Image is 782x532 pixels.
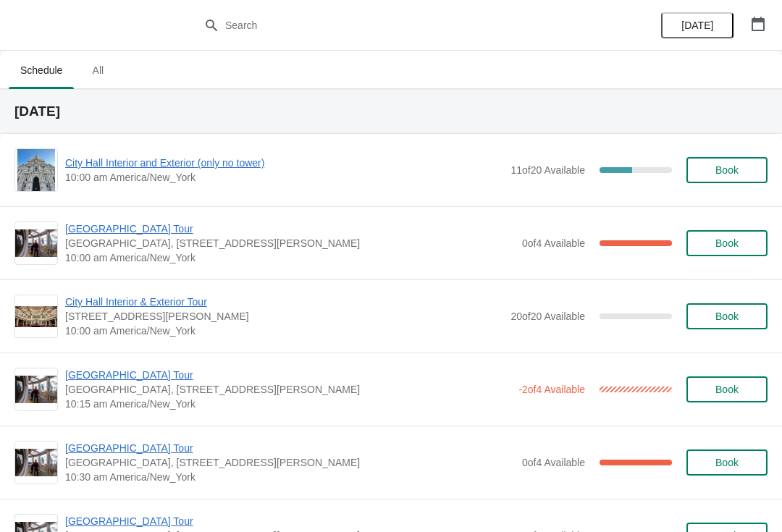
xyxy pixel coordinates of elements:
span: [GEOGRAPHIC_DATA] Tour [65,441,515,455]
span: All [80,57,116,83]
span: [STREET_ADDRESS][PERSON_NAME] [65,309,503,324]
span: Book [715,384,739,395]
span: 10:00 am America/New_York [65,170,503,185]
span: 20 of 20 Available [510,311,585,322]
h2: [DATE] [14,104,768,119]
button: Book [686,449,768,476]
img: City Hall Interior and Exterior (only no tower) | | 10:00 am America/New_York [17,149,56,191]
button: [DATE] [661,12,733,38]
img: City Hall Tower Tour | City Hall Visitor Center, 1400 John F Kennedy Boulevard Suite 121, Philade... [15,376,57,404]
span: Book [715,457,739,468]
span: -2 of 4 Available [518,384,585,395]
img: City Hall Interior & Exterior Tour | 1400 John F Kennedy Boulevard, Suite 121, Philadelphia, PA, ... [15,306,57,327]
img: City Hall Tower Tour | City Hall Visitor Center, 1400 John F Kennedy Boulevard Suite 121, Philade... [15,449,57,477]
span: [GEOGRAPHIC_DATA] Tour [65,514,515,528]
span: [GEOGRAPHIC_DATA] Tour [65,221,515,236]
span: Book [715,237,739,249]
span: [GEOGRAPHIC_DATA], [STREET_ADDRESS][PERSON_NAME] [65,382,511,397]
span: 10:30 am America/New_York [65,470,515,484]
span: [DATE] [681,20,713,31]
input: Search [224,12,586,38]
span: 11 of 20 Available [510,164,585,176]
span: Book [715,311,739,322]
span: [GEOGRAPHIC_DATA], [STREET_ADDRESS][PERSON_NAME] [65,455,515,470]
button: Book [686,230,768,256]
button: Book [686,376,768,402]
span: 10:15 am America/New_York [65,397,511,411]
span: Schedule [9,57,74,83]
span: [GEOGRAPHIC_DATA] Tour [65,368,511,382]
button: Book [686,157,768,183]
span: City Hall Interior & Exterior Tour [65,295,503,309]
span: 10:00 am America/New_York [65,250,515,265]
span: City Hall Interior and Exterior (only no tower) [65,156,503,170]
span: [GEOGRAPHIC_DATA], [STREET_ADDRESS][PERSON_NAME] [65,236,515,250]
span: 10:00 am America/New_York [65,324,503,338]
span: Book [715,164,739,176]
button: Book [686,303,768,329]
span: 0 of 4 Available [522,237,585,249]
span: 0 of 4 Available [522,457,585,468]
img: City Hall Tower Tour | City Hall Visitor Center, 1400 John F Kennedy Boulevard Suite 121, Philade... [15,229,57,258]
